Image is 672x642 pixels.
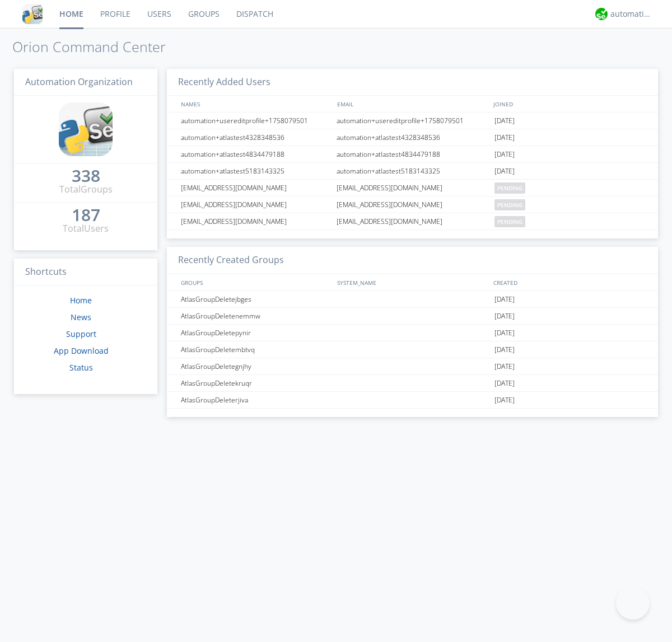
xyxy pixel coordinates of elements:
[334,146,492,162] div: automation+atlastest4834479188
[494,375,515,392] span: [DATE]
[167,247,658,274] h3: Recently Created Groups
[167,180,658,196] a: [EMAIL_ADDRESS][DOMAIN_NAME][EMAIL_ADDRESS][DOMAIN_NAME]pending
[334,163,492,179] div: automation+atlastest5183143325
[167,113,658,129] a: automation+usereditprofile+1758079501automation+usereditprofile+1758079501[DATE]
[491,274,647,290] div: CREATED
[59,102,113,156] img: cddb5a64eb264b2086981ab96f4c1ba7
[167,213,658,230] a: [EMAIL_ADDRESS][DOMAIN_NAME][EMAIL_ADDRESS][DOMAIN_NAME]pending
[494,182,525,194] span: pending
[178,180,333,196] div: [EMAIL_ADDRESS][DOMAIN_NAME]
[178,196,333,213] div: [EMAIL_ADDRESS][DOMAIN_NAME]
[63,222,109,235] div: Total Users
[167,392,658,409] a: AtlasGroupDeleterjiva[DATE]
[334,96,491,112] div: EMAIL
[178,375,333,391] div: AtlasGroupDeletekruqr
[178,291,333,307] div: AtlasGroupDeletejbges
[178,96,332,112] div: NAMES
[72,209,100,221] div: 187
[167,196,658,213] a: [EMAIL_ADDRESS][DOMAIN_NAME][EMAIL_ADDRESS][DOMAIN_NAME]pending
[178,308,333,324] div: AtlasGroupDeletenemmw
[595,8,608,20] img: d2d01cd9b4174d08988066c6d424eccd
[167,358,658,375] a: AtlasGroupDeletegnjhy[DATE]
[178,325,333,341] div: AtlasGroupDeletepynir
[334,129,492,146] div: automation+atlastest4328348536
[491,96,647,112] div: JOINED
[610,8,652,20] div: automation+atlas
[334,213,492,229] div: [EMAIL_ADDRESS][DOMAIN_NAME]
[178,146,333,162] div: automation+atlastest4834479188
[178,341,333,358] div: AtlasGroupDeletembtvq
[494,129,515,146] span: [DATE]
[178,163,333,179] div: automation+atlastest5183143325
[178,213,333,229] div: [EMAIL_ADDRESS][DOMAIN_NAME]
[494,325,515,341] span: [DATE]
[494,216,525,227] span: pending
[72,209,100,222] a: 187
[167,163,658,180] a: automation+atlastest5183143325automation+atlastest5183143325[DATE]
[72,170,100,183] a: 338
[25,76,133,88] span: Automation Organization
[178,358,333,374] div: AtlasGroupDeletegnjhy
[334,274,491,290] div: SYSTEM_NAME
[334,113,492,129] div: automation+usereditprofile+1758079501
[494,341,515,358] span: [DATE]
[334,196,492,213] div: [EMAIL_ADDRESS][DOMAIN_NAME]
[494,199,525,210] span: pending
[167,325,658,341] a: AtlasGroupDeletepynir[DATE]
[22,4,43,24] img: cddb5a64eb264b2086981ab96f4c1ba7
[178,274,332,290] div: GROUPS
[167,375,658,392] a: AtlasGroupDeletekruqr[DATE]
[167,129,658,146] a: automation+atlastest4328348536automation+atlastest4328348536[DATE]
[54,345,109,356] a: App Download
[334,180,492,196] div: [EMAIL_ADDRESS][DOMAIN_NAME]
[494,113,515,129] span: [DATE]
[167,308,658,325] a: AtlasGroupDeletenemmw[DATE]
[69,362,93,373] a: Status
[71,312,91,322] a: News
[494,358,515,375] span: [DATE]
[494,291,515,308] span: [DATE]
[66,329,96,339] a: Support
[59,183,113,196] div: Total Groups
[167,69,658,96] h3: Recently Added Users
[70,295,92,306] a: Home
[494,392,515,409] span: [DATE]
[178,113,333,129] div: automation+usereditprofile+1758079501
[494,308,515,325] span: [DATE]
[494,146,515,163] span: [DATE]
[167,291,658,308] a: AtlasGroupDeletejbges[DATE]
[14,259,157,286] h3: Shortcuts
[167,146,658,163] a: automation+atlastest4834479188automation+atlastest4834479188[DATE]
[494,163,515,180] span: [DATE]
[167,341,658,358] a: AtlasGroupDeletembtvq[DATE]
[72,170,100,181] div: 338
[616,586,650,620] iframe: Toggle Customer Support
[178,129,333,146] div: automation+atlastest4328348536
[178,392,333,408] div: AtlasGroupDeleterjiva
